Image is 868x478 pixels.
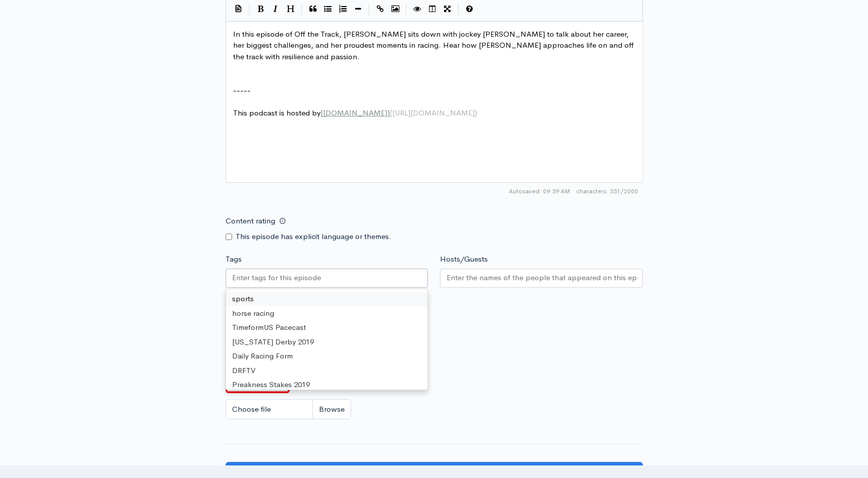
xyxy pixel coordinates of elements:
[320,2,336,17] button: Generic List
[253,2,268,17] button: Bold
[249,4,250,15] i: |
[268,2,283,17] button: Italic
[406,4,407,15] i: |
[440,254,488,265] label: Hosts/Guests
[226,320,428,335] div: TimeformUS Pacecast
[475,108,477,117] span: )
[440,2,455,17] button: Toggle Fullscreen
[226,335,428,349] div: [US_STATE] Derby 2019
[226,315,643,325] small: If no artwork is selected your default podcast artwork will be used
[305,2,320,17] button: Quote
[236,231,391,243] label: This episode has explicit language or themes.
[387,108,390,117] span: ]
[323,108,387,117] span: [DOMAIN_NAME]
[351,2,366,17] button: Insert Horizontal Line
[458,4,459,15] i: |
[231,1,246,16] button: Insert Show Notes Template
[369,4,370,15] i: |
[392,108,475,117] span: [URL][DOMAIN_NAME]
[410,2,425,17] button: Toggle Preview
[226,306,428,321] div: horse racing
[425,2,440,17] button: Toggle Side by Side
[226,254,242,265] label: Tags
[336,2,351,17] button: Numbered List
[226,211,275,231] label: Content rating
[373,2,388,17] button: Create Link
[283,2,298,17] button: Heading
[226,292,428,306] div: sports
[388,2,403,17] button: Insert Image
[509,187,570,196] span: Autosaved: 09:39 AM
[226,364,428,378] div: DRFTV
[301,4,302,15] i: |
[576,187,638,196] span: 331/2000
[390,108,392,117] span: (
[233,29,636,61] span: In this episode of Off the Track, [PERSON_NAME] sits down with jockey [PERSON_NAME] to talk about...
[226,349,428,364] div: Daily Racing Form
[320,108,323,117] span: [
[226,378,428,392] div: Preakness Stakes 2019
[232,272,322,284] input: Enter tags for this episode
[233,85,251,95] span: -----
[233,108,477,117] span: This podcast is hosted by
[462,2,477,17] button: Markdown Guide
[447,272,636,284] input: Enter the names of the people that appeared on this episode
